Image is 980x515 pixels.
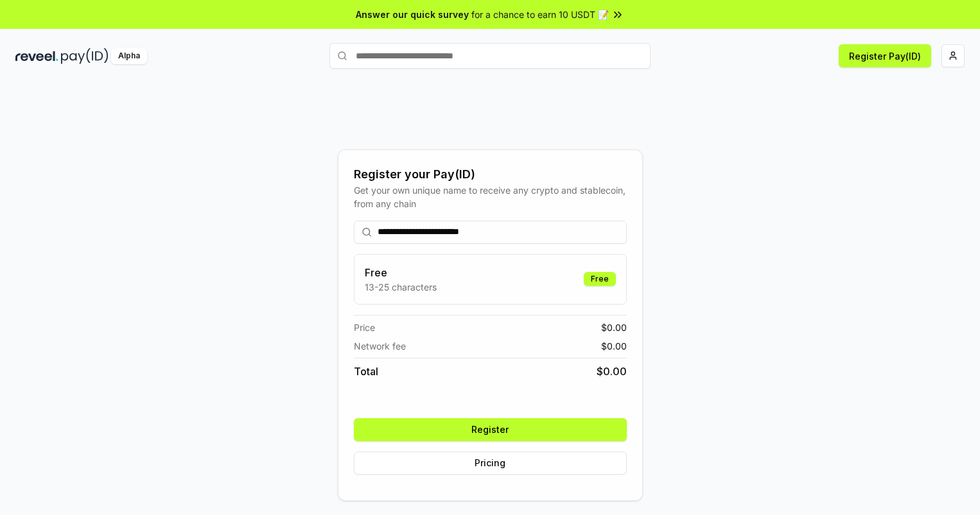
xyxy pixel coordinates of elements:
[354,452,627,475] button: Pricing
[356,8,469,21] span: Answer our quick survey
[365,280,437,294] p: 13-25 characters
[354,165,627,183] div: Register your Pay(ID)
[15,48,58,64] img: reveel_dark
[111,48,147,64] div: Alpha
[354,321,375,334] span: Price
[601,339,627,353] span: $ 0.00
[354,183,627,210] div: Get your own unique name to receive any crypto and stablecoin, from any chain
[354,418,627,441] button: Register
[597,364,627,379] span: $ 0.00
[584,272,616,286] div: Free
[471,8,609,21] span: for a chance to earn 10 USDT 📝
[354,364,378,379] span: Total
[839,44,931,67] button: Register Pay(ID)
[601,321,627,334] span: $ 0.00
[354,339,406,353] span: Network fee
[365,265,437,280] h3: Free
[61,48,109,64] img: pay_id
